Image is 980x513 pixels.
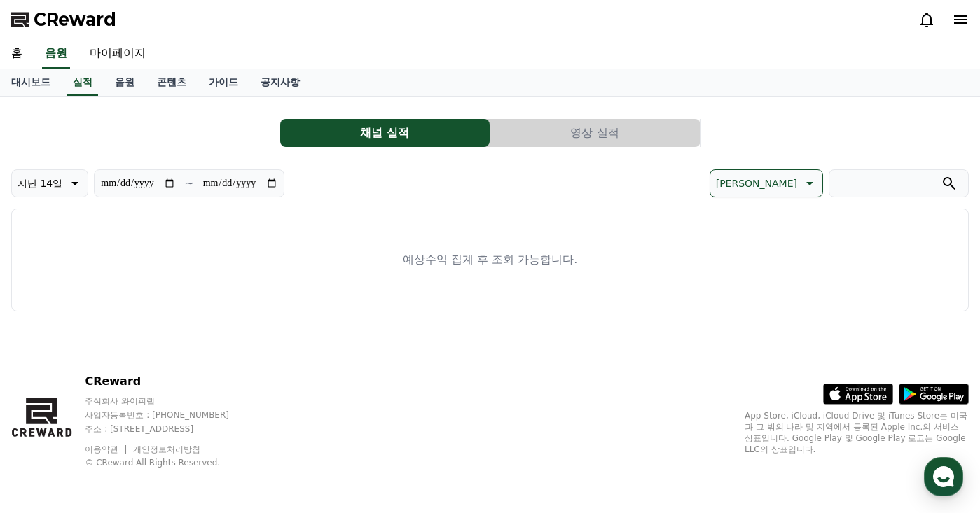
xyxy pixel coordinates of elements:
a: 음원 [104,69,146,96]
p: 사업자등록번호 : [PHONE_NUMBER] [85,409,256,421]
p: 예상수익 집계 후 조회 가능합니다. [403,251,577,268]
p: 주소 : [STREET_ADDRESS] [85,423,256,435]
span: CReward [34,8,116,31]
a: CReward [11,8,116,31]
p: 주식회사 와이피랩 [85,395,256,407]
button: [PERSON_NAME] [710,169,823,197]
button: 영상 실적 [490,119,700,147]
a: 공지사항 [249,69,311,96]
p: 지난 14일 [18,174,62,193]
p: [PERSON_NAME] [716,174,797,193]
a: 마이페이지 [78,39,157,69]
a: 이용약관 [85,444,129,454]
a: 콘텐츠 [146,69,198,96]
p: CReward [85,373,256,390]
p: ~ [184,175,193,192]
a: 실적 [67,69,98,96]
a: 개인정보처리방침 [133,444,200,454]
p: © CReward All Rights Reserved. [85,457,256,468]
button: 지난 14일 [11,169,88,197]
a: 가이드 [198,69,249,96]
p: App Store, iCloud, iCloud Drive 및 iTunes Store는 미국과 그 밖의 나라 및 지역에서 등록된 Apple Inc.의 서비스 상표입니다. Goo... [745,410,969,455]
a: 음원 [42,39,70,69]
a: 채널 실적 [280,119,490,147]
button: 채널 실적 [280,119,490,147]
a: 영상 실적 [490,119,701,147]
